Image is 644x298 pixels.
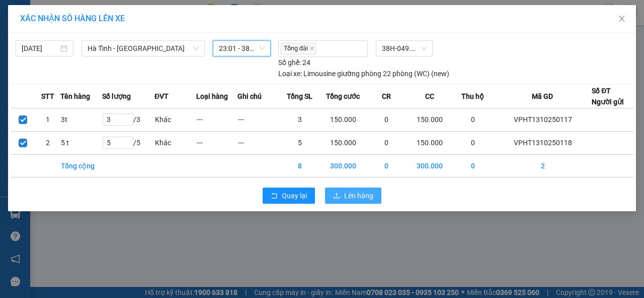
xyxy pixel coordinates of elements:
td: 150.000 [320,108,365,131]
span: Ghi chú [237,91,262,102]
button: rollbackQuay lại [263,188,315,204]
td: 3 [279,108,321,131]
span: Mã GD [532,91,553,102]
span: Tổng SL [287,91,312,102]
span: Tổng đài [281,43,316,54]
td: Tổng cộng [60,154,102,177]
span: Lên hàng [344,190,373,201]
span: CR [382,91,391,102]
input: 13/10/2025 [22,43,58,54]
span: STT [41,91,54,102]
td: 150.000 [320,131,365,154]
span: Loại hàng [196,91,228,102]
td: 2 [36,131,61,154]
div: Số ĐT Người gửi [592,85,624,107]
span: XÁC NHẬN SỐ HÀNG LÊN XE [20,14,125,23]
span: close [618,15,626,23]
td: 0 [366,131,408,154]
span: 23:01 - 38H-049.57 [219,41,265,56]
td: Khác [154,108,196,131]
td: 0 [452,131,494,154]
span: ĐVT [154,91,169,102]
span: CC [425,91,434,102]
div: Limousine giường phòng 22 phòng (WC) (new) [278,68,449,79]
span: Số ghế: [278,57,301,68]
td: 1 [36,108,61,131]
td: Khác [154,131,196,154]
td: 8 [279,154,321,177]
span: close [309,46,314,51]
td: 5 [279,131,321,154]
td: / 5 [102,131,154,154]
td: 2 [494,154,592,177]
td: 150.000 [407,108,452,131]
span: Quay lại [282,190,307,201]
span: rollback [271,192,278,200]
td: / 3 [102,108,154,131]
td: --- [196,108,238,131]
span: 38H-049.57 [382,41,427,56]
span: Số lượng [102,91,131,102]
span: upload [333,192,340,200]
td: 300.000 [407,154,452,177]
td: 0 [366,108,408,131]
td: --- [237,108,279,131]
td: --- [196,131,238,154]
div: 24 [278,57,310,68]
td: --- [237,131,279,154]
button: uploadLên hàng [325,188,381,204]
td: 0 [452,108,494,131]
span: Hà Tĩnh - Hà Nội [88,41,199,56]
span: Tổng cước [326,91,360,102]
td: 0 [452,154,494,177]
td: VPHT1310250118 [494,131,592,154]
td: 5 t [60,131,102,154]
td: 150.000 [407,131,452,154]
button: Close [608,5,636,33]
td: 300.000 [320,154,365,177]
td: VPHT1310250117 [494,108,592,131]
span: Tên hàng [60,91,90,102]
span: Thu hộ [461,91,484,102]
span: down [193,45,199,51]
span: Loại xe: [278,68,302,79]
td: 3t [60,108,102,131]
td: 0 [366,154,408,177]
